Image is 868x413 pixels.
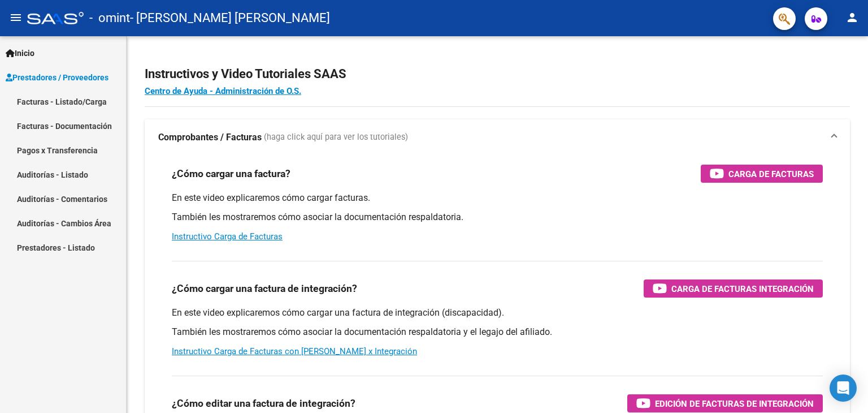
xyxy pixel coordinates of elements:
[845,11,859,24] mat-icon: person
[728,167,814,181] span: Carga de Facturas
[145,63,850,85] h2: Instructivos y Video Tutoriales SAAS
[264,131,408,144] span: (haga click aquí para ver los tutoriales)
[172,307,823,319] p: En este video explicaremos cómo cargar una factura de integración (discapacidad).
[6,71,108,84] span: Prestadores / Proveedores
[671,282,814,296] span: Carga de Facturas Integración
[644,279,823,298] button: Carga de Facturas Integración
[9,11,23,24] mat-icon: menu
[130,6,330,31] span: - [PERSON_NAME] [PERSON_NAME]
[172,346,417,356] a: Instructivo Carga de Facturas con [PERSON_NAME] x Integración
[627,394,823,412] button: Edición de Facturas de integración
[172,326,823,338] p: También les mostraremos cómo asociar la documentación respaldatoria y el legajo del afiliado.
[172,281,357,296] h3: ¿Cómo cargar una factura de integración?
[701,165,823,183] button: Carga de Facturas
[172,231,283,242] a: Instructivo Carga de Facturas
[145,86,301,96] a: Centro de Ayuda - Administración de O.S.
[172,211,823,223] p: También les mostraremos cómo asociar la documentación respaldatoria.
[172,395,355,411] h3: ¿Cómo editar una factura de integración?
[145,119,850,156] mat-expansion-panel-header: Comprobantes / Facturas (haga click aquí para ver los tutoriales)
[830,375,857,402] div: Open Intercom Messenger
[158,131,262,144] strong: Comprobantes / Facturas
[655,397,814,411] span: Edición de Facturas de integración
[172,192,823,204] p: En este video explicaremos cómo cargar facturas.
[172,166,290,182] h3: ¿Cómo cargar una factura?
[89,6,130,31] span: - omint
[6,47,34,59] span: Inicio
